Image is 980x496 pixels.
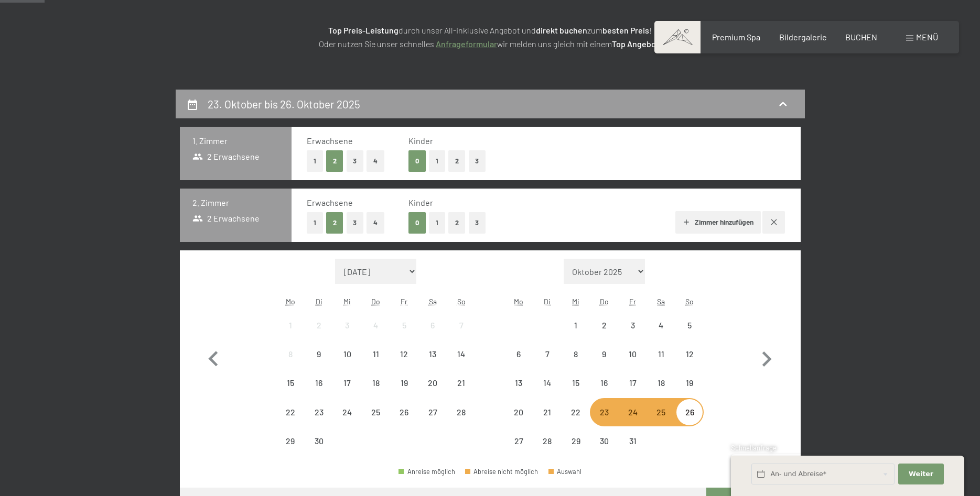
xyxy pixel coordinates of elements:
[448,321,474,347] div: 7
[362,369,390,397] div: Anreise nicht möglich
[448,350,474,376] div: 14
[685,297,694,306] abbr: Sonntag
[533,398,562,426] div: Tue Oct 21 2025
[277,321,304,347] div: 1
[307,150,323,172] button: 1
[562,369,590,397] div: Wed Oct 15 2025
[390,311,418,339] div: Anreise nicht möglich
[591,321,617,347] div: 2
[333,398,361,426] div: Wed Sep 24 2025
[647,369,675,397] div: Anreise nicht möglich
[276,427,305,455] div: Anreise nicht möglich
[447,398,475,426] div: Anreise nicht möglich
[390,398,418,426] div: Anreise nicht möglich
[675,398,704,426] div: Sun Oct 26 2025
[591,437,617,463] div: 30
[408,197,433,207] span: Kinder
[534,408,561,434] div: 21
[533,369,562,397] div: Tue Oct 14 2025
[590,427,618,455] div: Thu Oct 30 2025
[618,311,647,339] div: Anreise nicht möglich
[307,136,353,146] span: Erwachsene
[390,311,418,339] div: Fri Sep 05 2025
[448,150,466,172] button: 2
[334,350,360,376] div: 10
[533,427,562,455] div: Anreise nicht möglich
[418,398,447,426] div: Sat Sep 27 2025
[619,437,645,463] div: 31
[362,311,390,339] div: Anreise nicht möglich
[448,408,474,434] div: 28
[563,437,589,463] div: 29
[647,340,675,368] div: Sat Oct 11 2025
[328,25,399,35] strong: Top Preis-Leistung
[276,311,305,339] div: Anreise nicht möglich
[590,427,618,455] div: Anreise nicht möglich
[504,369,533,397] div: Anreise nicht möglich
[418,340,447,368] div: Anreise nicht möglich
[916,32,938,42] span: Menü
[562,311,590,339] div: Anreise nicht möglich
[562,398,590,426] div: Anreise nicht möglich
[591,408,617,434] div: 23
[276,340,305,368] div: Anreise nicht möglich
[648,408,674,434] div: 25
[277,408,304,434] div: 22
[562,398,590,426] div: Wed Oct 22 2025
[447,398,475,426] div: Sun Sep 28 2025
[367,212,384,234] button: 4
[390,369,418,397] div: Fri Sep 19 2025
[408,150,426,172] button: 0
[363,408,389,434] div: 25
[333,340,361,368] div: Wed Sep 10 2025
[390,369,418,397] div: Anreise nicht möglich
[590,398,618,426] div: Anreise nicht möglich
[562,311,590,339] div: Wed Oct 01 2025
[657,297,665,306] abbr: Samstag
[533,340,562,368] div: Anreise nicht möglich
[192,213,260,224] span: 2 Erwachsene
[447,311,475,339] div: Anreise nicht möglich
[305,369,333,397] div: Anreise nicht möglich
[465,468,539,475] div: Abreise nicht möglich
[333,369,361,397] div: Anreise nicht möglich
[305,427,333,455] div: Tue Sep 30 2025
[591,350,617,376] div: 9
[533,369,562,397] div: Anreise nicht möglich
[505,379,532,405] div: 13
[419,408,446,434] div: 27
[504,340,533,368] div: Anreise nicht möglich
[675,398,704,426] div: Anreise nicht möglich
[505,350,532,376] div: 6
[533,427,562,455] div: Tue Oct 28 2025
[647,311,675,339] div: Sat Oct 04 2025
[648,350,674,376] div: 11
[447,369,475,397] div: Sun Sep 21 2025
[562,427,590,455] div: Wed Oct 29 2025
[334,379,360,405] div: 17
[371,297,380,306] abbr: Donnerstag
[731,444,777,452] span: Schnellanfrage
[447,340,475,368] div: Sun Sep 14 2025
[504,427,533,455] div: Anreise nicht möglich
[391,321,417,347] div: 5
[447,369,475,397] div: Anreise nicht möglich
[647,398,675,426] div: Anreise nicht möglich
[647,340,675,368] div: Anreise nicht möglich
[418,369,447,397] div: Anreise nicht möglich
[563,379,589,405] div: 15
[514,297,523,306] abbr: Montag
[306,321,332,347] div: 2
[347,150,364,172] button: 3
[277,379,304,405] div: 15
[675,311,704,339] div: Sun Oct 05 2025
[343,297,351,306] abbr: Mittwoch
[505,408,532,434] div: 20
[845,32,877,42] a: BUCHEN
[779,32,827,42] span: Bildergalerie
[429,150,445,172] button: 1
[362,311,390,339] div: Thu Sep 04 2025
[562,369,590,397] div: Anreise nicht möglich
[306,379,332,405] div: 16
[562,340,590,368] div: Wed Oct 08 2025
